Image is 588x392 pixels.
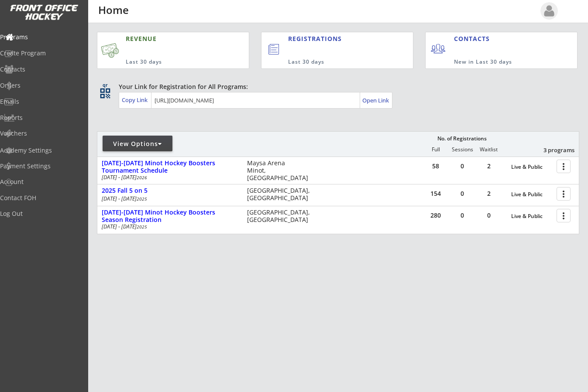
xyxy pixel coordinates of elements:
[476,212,502,218] div: 0
[449,163,475,169] div: 0
[557,209,571,222] button: more_vert
[449,212,475,218] div: 0
[137,224,147,230] em: 2025
[102,187,238,194] div: 2025 Fall 5 on 5
[103,140,172,148] div: View Options
[288,58,377,66] div: Last 30 days
[137,174,147,181] em: 2026
[475,147,502,153] div: Waitlist
[100,82,110,88] div: qr
[102,196,235,201] div: [DATE] - [DATE]
[511,191,552,198] div: Live & Public
[126,34,210,43] div: REVENUE
[102,224,235,229] div: [DATE] - [DATE]
[423,191,449,197] div: 154
[137,196,147,202] em: 2025
[423,212,449,218] div: 280
[529,146,574,154] div: 3 programs
[102,175,235,180] div: [DATE] - [DATE]
[247,160,316,181] div: Maysa Arena Minot, [GEOGRAPHIC_DATA]
[557,187,571,201] button: more_vert
[119,82,552,91] div: Your Link for Registration for All Programs:
[454,58,536,66] div: New in Last 30 days
[476,163,502,169] div: 2
[102,209,238,224] div: [DATE]-[DATE] Minot Hockey Boosters Season Registration
[511,213,552,219] div: Live & Public
[288,34,375,43] div: REGISTRATIONS
[362,97,390,104] div: Open Link
[454,34,494,43] div: CONTACTS
[449,147,475,153] div: Sessions
[122,96,149,104] div: Copy Link
[126,58,210,66] div: Last 30 days
[423,163,449,169] div: 58
[476,191,502,197] div: 2
[102,160,238,174] div: [DATE]-[DATE] Minot Hockey Boosters Tournament Schedule
[557,160,571,173] button: more_vert
[99,87,112,100] button: qr_code
[362,94,390,106] a: Open Link
[247,209,316,224] div: [GEOGRAPHIC_DATA], [GEOGRAPHIC_DATA]
[449,191,475,197] div: 0
[247,187,316,202] div: [GEOGRAPHIC_DATA], [GEOGRAPHIC_DATA]
[423,147,449,153] div: Full
[511,164,552,170] div: Live & Public
[435,136,489,142] div: No. of Registrations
